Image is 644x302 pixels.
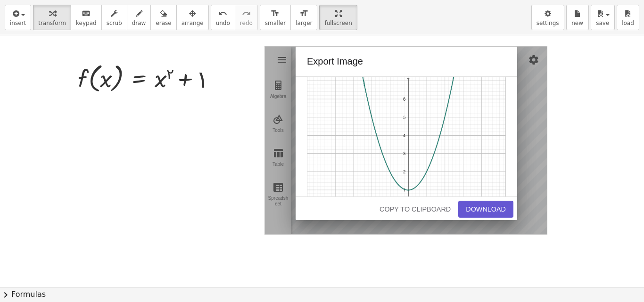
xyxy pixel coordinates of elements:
[182,20,204,26] span: arrange
[10,20,26,26] span: insert
[107,20,122,26] span: scrub
[307,56,517,67] div: Export Image
[617,5,639,30] button: load
[150,5,176,30] button: erase
[76,20,97,26] span: keypad
[33,5,71,30] button: transform
[38,20,66,26] span: transform
[290,5,317,30] button: format_sizelarger
[271,8,280,19] i: format_size
[537,20,559,26] span: settings
[5,5,31,30] button: insert
[216,20,230,26] span: undo
[622,20,634,26] span: load
[380,205,451,213] div: Copy to Clipboard
[235,5,258,30] button: redoredo
[591,5,615,30] button: save
[260,5,291,30] button: format_sizesmaller
[596,20,609,26] span: save
[242,8,251,19] i: redo
[319,5,357,30] button: fullscreen
[324,20,352,26] span: fullscreen
[299,8,308,19] i: format_size
[127,5,151,30] button: draw
[176,5,209,30] button: arrange
[218,8,227,19] i: undo
[571,20,583,26] span: new
[265,20,286,26] span: smaller
[82,8,91,19] i: keyboard
[376,201,454,218] button: Copy to Clipboard
[240,20,253,26] span: redo
[307,77,506,224] img: +Q6EetAAAABklEQVQDABoeFTpux21JAAAAAElFTkSuQmCC
[531,5,564,30] button: settings
[296,20,312,26] span: larger
[466,205,506,213] div: Download
[211,5,235,30] button: undoundo
[264,46,547,235] div: Graphing Calculator
[458,201,513,218] button: Download
[566,5,589,30] button: new
[156,20,171,26] span: erase
[71,5,102,30] button: keyboardkeypad
[101,5,127,30] button: scrub
[132,20,146,26] span: draw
